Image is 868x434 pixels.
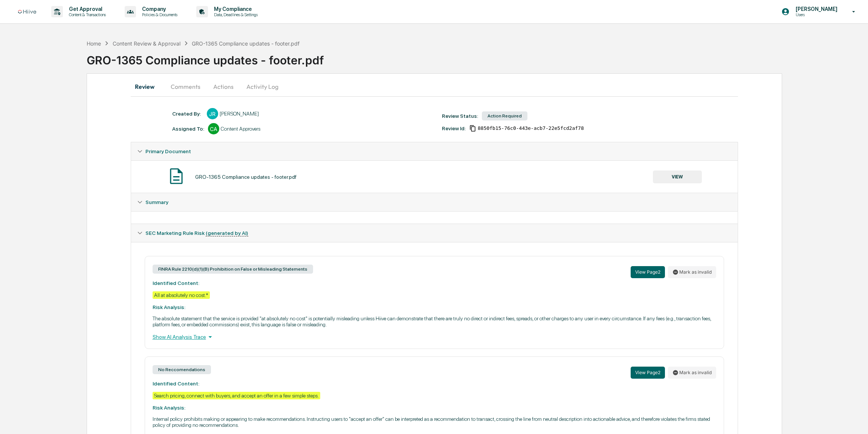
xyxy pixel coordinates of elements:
p: Internal policy prohibits making or appearing to make recommendations. Instructing users to "acce... [153,416,717,428]
strong: Identified Content: [153,280,199,286]
div: Primary Document [131,160,738,193]
button: VIEW [653,171,702,183]
p: Content & Transactions [63,12,110,17]
div: Summary [131,211,738,224]
div: All at absolutely no cost.* [153,291,210,299]
p: The absolute statement that the service is provided "at absolutely no cost" is potentially mislea... [153,315,717,327]
div: Summary [131,193,738,211]
p: Policies & Documents [136,12,181,17]
p: My Compliance [208,6,261,12]
button: Comments [165,78,206,96]
button: Mark as invalid [668,266,716,278]
p: Data, Deadlines & Settings [208,12,261,17]
div: Content Approvers [221,126,260,132]
div: Review Id: [442,125,466,131]
p: Users [790,12,841,17]
button: Mark as invalid [668,367,716,379]
span: Copy Id [469,125,476,132]
img: logo [18,10,36,14]
span: 8850fb15-76c0-443e-acb7-22e5fcd2af78 [478,125,584,131]
button: Actions [206,78,240,96]
button: Activity Log [240,78,284,96]
div: Primary Document [131,142,738,160]
div: secondary tabs example [131,78,738,96]
u: (generated by AI) [206,230,248,236]
span: Summary [145,199,168,205]
strong: Identified Content: [153,381,199,387]
div: Content Review & Approval [113,40,180,47]
div: FINRA Rule 2210(d)(1)(B) Prohibition on False or Misleading Statements [153,265,313,274]
div: JR [207,108,218,119]
div: Assigned To: [172,126,204,132]
div: CA [208,123,219,134]
div: GRO-1365 Compliance updates - footer.pdf [195,174,296,180]
strong: Risk Analysis: [153,304,185,310]
div: [PERSON_NAME] [220,111,259,117]
p: Get Approval [63,6,110,12]
div: GRO-1365 Compliance updates - footer.pdf [87,47,868,67]
button: View Page2 [631,367,665,379]
strong: Risk Analysis: [153,405,185,411]
div: SEC Marketing Rule Risk (generated by AI) [131,224,738,242]
span: SEC Marketing Rule Risk [145,230,248,236]
div: Search pricing, connect with buyers, and accept an offer in a few simple steps. [153,392,320,399]
div: Review Status: [442,113,478,119]
button: View Page2 [631,266,665,278]
div: Home [87,40,101,47]
span: Primary Document [145,148,191,154]
div: Action Required [482,111,527,120]
div: Show AI Analysis Trace [153,333,717,341]
p: [PERSON_NAME] [790,6,841,12]
button: Review [131,78,165,96]
img: Document Icon [167,167,186,186]
p: Company [136,6,181,12]
div: Created By: ‎ ‎ [172,111,203,117]
div: No Reccomendations [153,365,211,374]
div: GRO-1365 Compliance updates - footer.pdf [192,40,300,47]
